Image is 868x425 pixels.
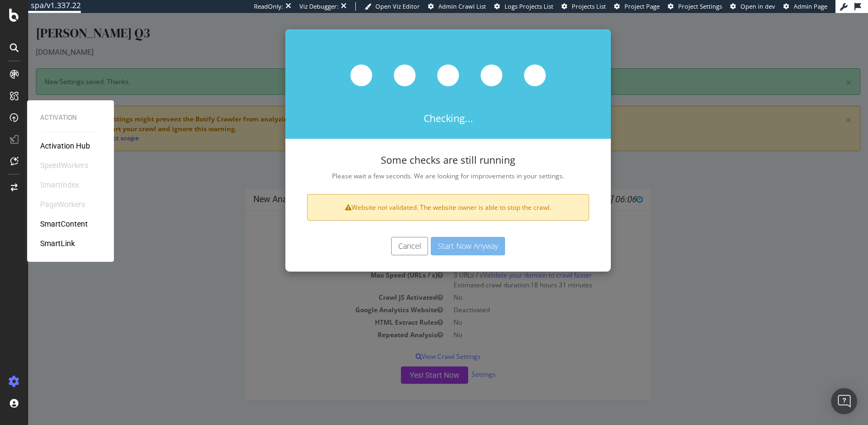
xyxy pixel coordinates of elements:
[40,238,75,249] a: SmartLink
[494,2,553,11] a: Logs Projects List
[279,158,561,168] p: Please wait a few seconds. We are looking for improvements in your settings.
[365,2,420,11] a: Open Viz Editor
[624,2,660,10] span: Project Page
[572,2,606,10] span: Projects List
[561,2,606,11] a: Projects List
[40,113,101,123] div: Activation
[279,142,561,153] h4: Some checks are still running
[794,2,827,10] span: Admin Page
[40,218,88,229] a: SmartContent
[40,179,79,190] div: SmartIndex
[363,224,400,242] button: Cancel
[257,16,583,126] div: Checking...
[668,2,722,11] a: Project Settings
[40,140,90,151] a: Activation Hub
[730,2,775,11] a: Open in dev
[614,2,660,11] a: Project Page
[678,2,722,10] span: Project Settings
[831,388,857,414] div: Open Intercom Messenger
[428,2,486,11] a: Admin Crawl List
[505,2,553,10] span: Logs Projects List
[438,2,486,10] span: Admin Crawl List
[254,2,283,11] div: ReadOnly:
[783,2,827,11] a: Admin Page
[40,160,88,171] div: SpeedWorkers
[40,199,85,210] div: PageWorkers
[299,2,339,11] div: Viz Debugger:
[741,2,775,10] span: Open in dev
[279,181,561,208] div: Website not validated. The website owner is able to stop the crawl.
[375,2,420,10] span: Open Viz Editor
